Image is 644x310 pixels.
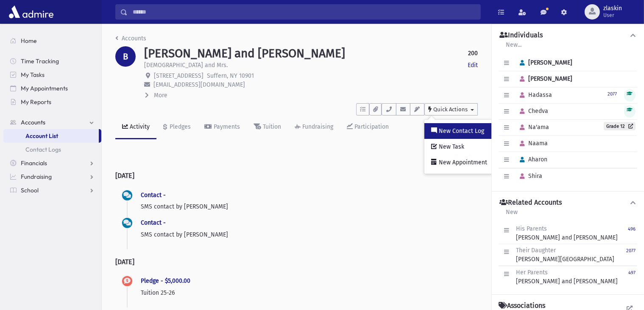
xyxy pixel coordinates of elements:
nav: breadcrumb [115,34,146,46]
h4: Individuals [499,31,543,40]
span: [EMAIL_ADDRESS][DOMAIN_NAME] [153,81,245,88]
a: Fundraising [3,170,101,183]
span: User [603,12,622,19]
span: New Appointment [437,159,487,166]
span: More [154,92,167,99]
span: [PERSON_NAME] [516,75,572,82]
a: Fundraising [288,116,340,139]
span: [STREET_ADDRESS] [154,72,204,79]
a: Accounts [115,35,146,42]
span: Quick Actions [433,106,468,113]
span: Suffern, NY 10901 [207,72,254,79]
small: 496 [628,226,636,232]
span: Hadassa [516,91,552,99]
a: Pledges [156,116,198,139]
span: My Tasks [21,71,45,79]
a: Contact Logs [3,143,101,156]
a: Home [3,34,101,48]
span: Home [21,37,37,45]
a: Payments [198,116,247,139]
a: School [3,183,101,197]
p: Tuition 25-26 [141,288,471,297]
span: My Reports [21,98,51,106]
h4: Associations [499,302,545,310]
div: Payments [212,123,240,130]
span: New Contact Log [437,127,484,135]
span: Na'ama [516,124,549,131]
a: New... [505,40,522,55]
a: Tuition [247,116,288,139]
a: Grade 12 [604,122,636,130]
small: 2077 [626,248,636,254]
a: New Task [424,139,494,155]
span: zlaskin [603,5,622,12]
strong: 200 [468,49,478,58]
small: 2077 [608,91,617,97]
span: School [21,186,39,194]
a: New [505,207,518,223]
a: Accounts [3,116,101,129]
div: [PERSON_NAME][GEOGRAPHIC_DATA] [516,246,614,264]
span: New Task [437,143,464,150]
a: Activity [115,116,156,139]
a: Time Tracking [3,54,101,68]
div: Tuition [261,123,281,130]
span: [PERSON_NAME] [516,59,572,66]
a: Account List [3,129,99,143]
a: Financials [3,156,101,170]
small: 497 [628,270,636,276]
span: Financials [21,159,47,167]
a: New Contact Log [424,123,494,139]
span: Their Daughter [516,247,556,254]
span: Accounts [21,118,45,126]
span: Her Parents [516,269,548,276]
a: 2077 [626,246,636,264]
span: His Parents [516,225,547,232]
button: Related Accounts [499,198,637,207]
a: 496 [628,224,636,242]
img: AdmirePro [7,3,56,20]
a: Contact - [141,192,166,199]
span: Contact Logs [25,146,61,153]
p: [DEMOGRAPHIC_DATA] and Mrs. [144,61,228,70]
h2: [DATE] [115,165,478,186]
span: Fundraising [21,173,52,180]
a: Contact - [141,219,166,226]
h2: [DATE] [115,251,478,273]
p: SMS contact by [PERSON_NAME] [141,202,471,211]
span: Aharon [516,156,547,163]
div: B [115,46,136,67]
a: 2077 [608,90,617,97]
a: My Appointments [3,82,101,95]
input: Search [128,4,480,20]
a: Edit [468,61,478,70]
div: Pledges [168,123,191,130]
span: My Appointments [21,85,68,92]
h4: Related Accounts [499,198,562,207]
div: Quick Actions [424,120,494,174]
span: Chedva [516,107,548,115]
a: Pledge - $5,000.00 [141,277,190,285]
span: Shira [516,172,542,180]
button: Quick Actions [424,103,478,116]
div: Participation [353,123,389,130]
div: [PERSON_NAME] and [PERSON_NAME] [516,268,618,286]
div: [PERSON_NAME] and [PERSON_NAME] [516,224,618,242]
div: Fundraising [301,123,333,130]
a: My Tasks [3,68,101,82]
a: My Reports [3,95,101,109]
a: 497 [628,268,636,286]
a: Participation [340,116,396,139]
button: Individuals [499,31,637,40]
h1: [PERSON_NAME] and [PERSON_NAME] [144,46,345,61]
span: Naama [516,140,548,147]
div: Activity [128,123,150,130]
span: Account List [25,132,58,140]
a: New Appointment [424,155,494,170]
p: SMS contact by [PERSON_NAME] [141,230,471,239]
span: Time Tracking [21,57,59,65]
button: More [144,91,168,100]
